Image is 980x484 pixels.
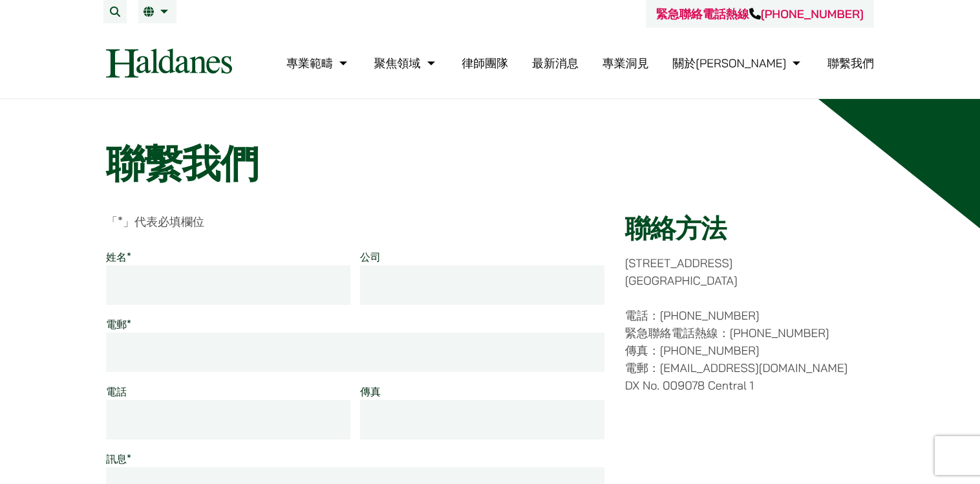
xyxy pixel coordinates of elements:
[106,318,131,331] label: 電郵
[286,56,350,71] a: 專業範疇
[625,213,874,244] h2: 聯絡方法
[106,452,131,465] label: 訊息
[106,140,874,187] h1: 聯繫我們
[106,49,232,78] img: Logo of Haldanes
[827,56,874,71] a: 聯繫我們
[360,250,381,263] label: 公司
[106,385,127,398] label: 電話
[106,213,604,230] p: 「 」代表必填欄位
[106,250,131,263] label: 姓名
[374,56,438,71] a: 聚焦領域
[602,56,649,71] a: 專業洞見
[144,6,171,17] a: 繁
[656,6,864,21] a: 緊急聯絡電話熱線[PHONE_NUMBER]
[625,254,874,289] p: [STREET_ADDRESS] [GEOGRAPHIC_DATA]
[672,56,804,71] a: 關於何敦
[625,307,874,394] p: 電話：[PHONE_NUMBER] 緊急聯絡電話熱線：[PHONE_NUMBER] 傳真：[PHONE_NUMBER] 電郵：[EMAIL_ADDRESS][DOMAIN_NAME] DX No...
[462,56,508,71] a: 律師團隊
[532,56,579,71] a: 最新消息
[360,385,381,398] label: 傳真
